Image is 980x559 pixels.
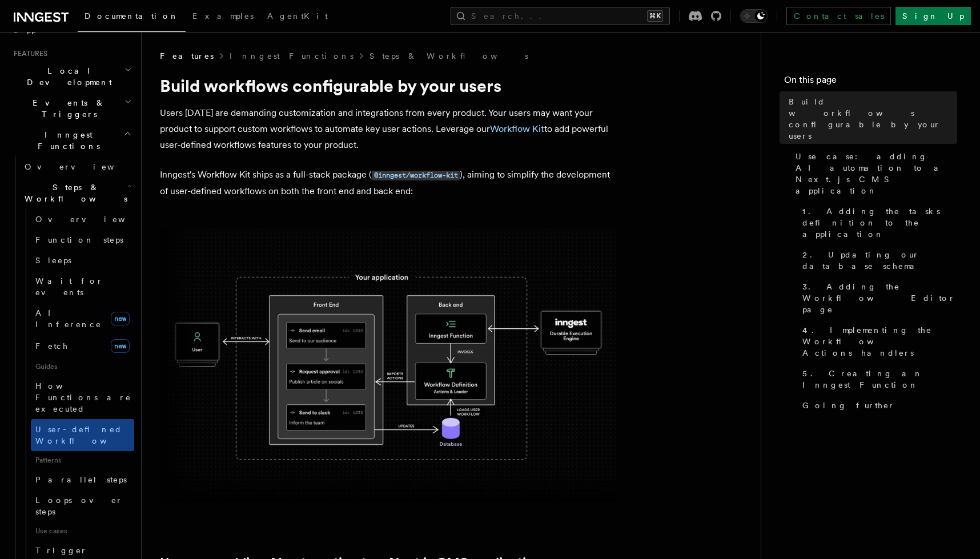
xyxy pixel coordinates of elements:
[490,123,544,134] a: Workflow Kit
[798,363,957,395] a: 5. Creating an Inngest Function
[260,3,335,31] a: AgentKit
[85,11,179,21] span: Documentation
[798,201,957,244] a: 1. Adding the tasks definition to the application
[160,229,617,502] img: The Workflow Kit provides a Workflow Engine to compose workflow actions on the back end and a set...
[35,341,69,351] span: Fetch
[31,250,134,271] a: Sleeps
[31,490,134,522] a: Loops over steps
[789,96,957,142] span: Build workflows configurable by your users
[35,475,127,484] span: Parallel steps
[802,400,895,411] span: Going further
[111,312,130,325] span: new
[35,235,123,244] span: Function steps
[111,339,130,353] span: new
[9,93,134,124] button: Events & Triggers
[20,156,134,177] a: Overview
[784,73,957,91] h4: On this page
[78,3,186,32] a: Documentation
[35,215,153,224] span: Overview
[31,376,134,419] a: How Functions are executed
[192,11,254,21] span: Examples
[35,276,103,297] span: Wait for events
[372,171,460,180] code: @inngest/workflow-kit
[35,425,138,445] span: User-defined Workflows
[35,308,102,329] span: AI Inference
[9,124,134,156] button: Inngest Functions
[31,419,134,451] a: User-defined Workflows
[31,469,134,490] a: Parallel steps
[9,49,47,58] span: Features
[802,281,957,315] span: 3. Adding the Workflow Editor page
[20,177,134,209] button: Steps & Workflows
[9,129,123,152] span: Inngest Functions
[791,146,957,201] a: Use case: adding AI automation to a Next.js CMS application
[802,206,957,240] span: 1. Adding the tasks definition to the application
[451,7,670,25] button: Search...⌘K
[31,335,134,357] a: Fetchnew
[31,451,134,469] span: Patterns
[372,169,460,180] a: @inngest/workflow-kit
[160,75,617,96] h1: Build workflows configurable by your users
[31,303,134,335] a: AI Inferencenew
[31,271,134,303] a: Wait for events
[31,209,134,230] a: Overview
[647,10,663,22] kbd: ⌘K
[9,65,124,88] span: Local Development
[798,244,957,276] a: 2. Updating our database schema
[802,324,957,359] span: 4. Implementing the Workflow Actions handlers
[784,91,957,146] a: Build workflows configurable by your users
[786,7,891,25] a: Contact sales
[9,61,134,93] button: Local Development
[796,151,957,196] span: Use case: adding AI automation to a Next.js CMS application
[740,9,768,23] button: Toggle dark mode
[160,167,617,199] p: Inngest's Workflow Kit ships as a full-stack package ( ), aiming to simplify the development of u...
[798,320,957,363] a: 4. Implementing the Workflow Actions handlers
[35,381,131,413] span: How Functions are executed
[186,3,260,31] a: Examples
[31,522,134,540] span: Use cases
[798,276,957,320] a: 3. Adding the Workflow Editor page
[31,357,134,376] span: Guides
[802,249,957,272] span: 2. Updating our database schema
[35,256,71,265] span: Sleeps
[230,50,354,62] a: Inngest Functions
[267,11,328,21] span: AgentKit
[160,50,214,62] span: Features
[25,162,142,171] span: Overview
[35,496,123,516] span: Loops over steps
[160,105,617,153] p: Users [DATE] are demanding customization and integrations from every product. Your users may want...
[31,230,134,250] a: Function steps
[802,368,957,391] span: 5. Creating an Inngest Function
[9,97,124,120] span: Events & Triggers
[895,7,971,25] a: Sign Up
[798,395,957,416] a: Going further
[20,182,127,204] span: Steps & Workflows
[369,50,528,62] a: Steps & Workflows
